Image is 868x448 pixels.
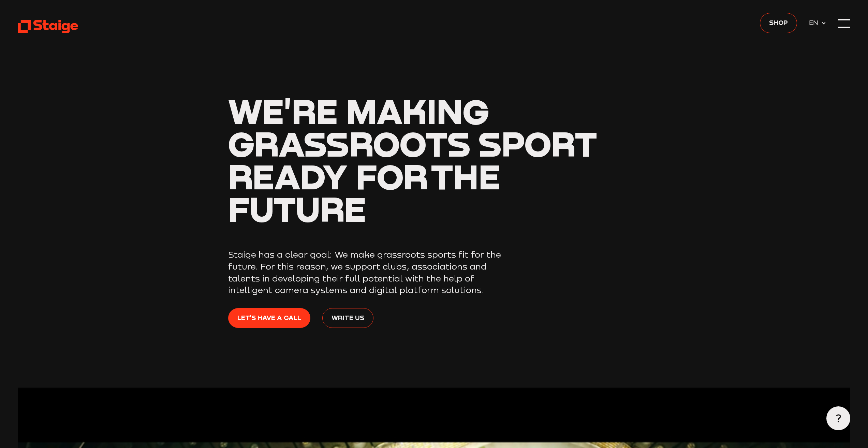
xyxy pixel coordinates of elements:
[322,308,373,328] a: Write us
[332,312,364,322] span: Write us
[228,90,597,230] span: We're making grassroots sport ready for the future
[228,308,310,328] a: Let's have a call
[769,17,788,28] span: Shop
[228,249,518,296] p: Staige has a clear goal: We make grassroots sports fit for the future. For this reason, we suppor...
[809,17,821,28] span: EN
[237,312,301,322] span: Let's have a call
[760,13,797,33] a: Shop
